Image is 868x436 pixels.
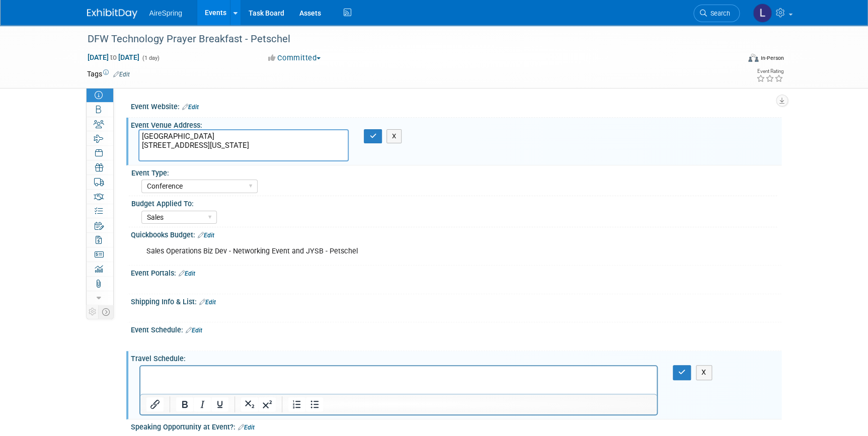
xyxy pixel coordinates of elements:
a: Edit [186,327,202,334]
img: Lisa Chow [753,4,772,23]
div: Event Venue Address: [131,118,781,130]
td: Personalize Event Tab Strip [87,305,99,318]
button: X [386,129,402,143]
a: Edit [179,270,195,277]
a: Edit [198,232,214,239]
span: to [109,53,118,61]
div: Event Type: [131,165,777,178]
img: ExhibitDay [87,9,137,19]
td: Tags [87,69,130,79]
a: Edit [238,424,255,431]
img: Format-Inperson.png [748,54,758,62]
div: Shipping Info & List: [131,294,781,307]
a: Edit [113,71,130,78]
button: Italic [193,397,210,411]
span: (1 day) [141,55,160,61]
div: DFW Technology Prayer Breakfast - Petschel [84,30,725,48]
a: Edit [199,299,216,306]
iframe: Rich Text Area [140,366,657,394]
span: AireSpring [149,9,182,17]
button: Subscript [241,397,258,411]
div: Event Website: [131,99,781,112]
a: Edit [182,104,199,111]
div: Event Format [680,52,784,67]
button: Numbered list [288,397,305,411]
div: Event Portals: [131,266,781,279]
td: Toggle Event Tabs [98,305,113,318]
span: Search [707,10,730,17]
button: Superscript [258,397,275,411]
div: Speaking Opportunity at Event?: [131,419,781,432]
button: Underline [211,397,228,411]
div: Sales Operations Biz Dev - Networking Event and JYSB - Petschel [139,241,658,261]
div: Travel Schedule: [131,351,781,364]
a: Search [693,5,740,22]
button: Bold [176,397,193,411]
div: In-Person [760,54,783,62]
button: Insert/edit link [146,397,164,411]
span: [DATE] [DATE] [87,53,140,62]
button: X [696,365,712,380]
div: Budget Applied To: [131,196,777,209]
div: Event Rating [756,69,783,74]
div: Quickbooks Budget: [131,227,781,240]
button: Committed [265,53,325,63]
div: Event Schedule: [131,322,781,335]
button: Bullet list [305,397,323,411]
